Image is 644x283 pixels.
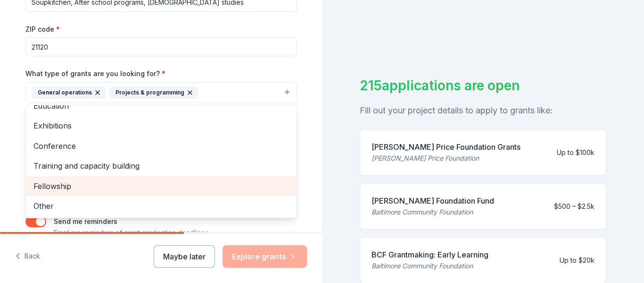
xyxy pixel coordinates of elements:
span: Exhibitions [33,120,289,132]
span: Fellowship [33,180,289,192]
span: Conference [33,140,289,152]
span: Training and capacity building [33,160,289,172]
button: General operationsProjects & programming [25,82,297,103]
span: Other [33,200,289,212]
div: General operationsProjects & programming [25,105,297,218]
div: Projects & programming [109,86,198,99]
div: General operations [32,86,106,99]
span: Education [33,100,289,112]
